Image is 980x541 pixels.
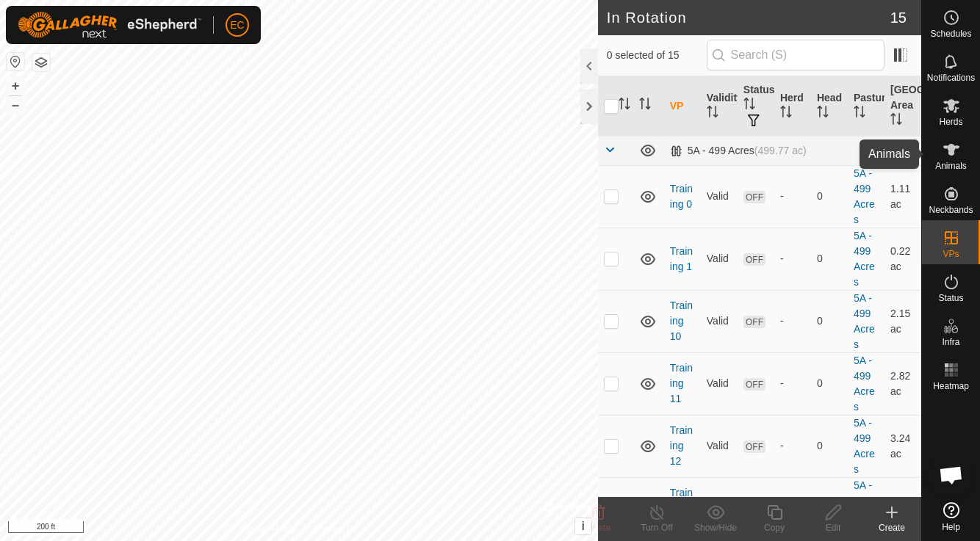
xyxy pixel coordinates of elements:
div: Copy [745,521,804,534]
td: 1.11 ac [884,165,921,228]
th: Validity [701,76,738,137]
td: Valid [701,477,738,540]
input: Search (S) [707,40,884,70]
div: Open chat [929,453,973,497]
span: Neckbands [929,206,973,214]
a: Training 13 [670,487,693,529]
p-sorticon: Activate to sort [780,108,792,120]
td: 0 [811,352,848,415]
div: Create [862,521,921,534]
p-sorticon: Activate to sort [817,108,829,120]
span: OFF [743,378,765,391]
span: Infra [942,338,959,346]
th: Herd [774,76,811,137]
a: 5A - 499 Acres [854,230,875,288]
span: OFF [743,440,765,453]
div: - [780,189,805,204]
span: OFF [743,191,765,203]
td: Valid [701,352,738,415]
button: – [7,96,24,114]
button: Reset Map [7,53,24,70]
p-sorticon: Activate to sort [890,115,902,127]
a: 5A - 499 Acres [854,355,875,413]
a: Contact Us [314,522,357,535]
p-sorticon: Activate to sort [854,108,865,120]
span: Schedules [930,29,971,38]
td: 3.9 ac [884,477,921,540]
span: 15 [890,7,907,29]
p-sorticon: Activate to sort [743,100,755,112]
div: Show/Hide [686,521,745,534]
td: 0 [811,165,848,228]
span: Animals [935,161,967,170]
span: EC [230,18,244,33]
div: - [780,313,805,329]
a: Training 0 [670,183,693,210]
a: Help [922,496,980,537]
a: 5A - 499 Acres [854,292,875,350]
td: 0 [811,415,848,477]
th: VP [664,76,701,137]
td: Valid [701,415,738,477]
td: 3.24 ac [884,415,921,477]
span: 0 selected of 15 [607,48,707,63]
td: 0.22 ac [884,228,921,290]
div: 5A - 499 Acres [670,145,807,157]
a: 5A - 499 Acres [854,479,875,537]
button: Map Layers [32,54,50,71]
td: Valid [701,228,738,290]
span: OFF [743,253,765,266]
td: 0 [811,477,848,540]
span: Status [938,294,963,302]
a: Privacy Policy [241,522,296,535]
span: Delete [586,523,611,533]
span: VPs [943,250,959,258]
a: Training 11 [670,362,693,404]
p-sorticon: Activate to sort [639,100,651,112]
div: - [780,376,805,391]
button: i [575,518,591,534]
h2: In Rotation [607,9,890,26]
p-sorticon: Activate to sort [707,108,718,120]
p-sorticon: Activate to sort [619,100,630,112]
th: Pasture [848,76,884,137]
td: Valid [701,290,738,352]
button: + [7,77,24,95]
td: Valid [701,165,738,228]
span: Help [942,523,960,531]
td: 0 [811,290,848,352]
span: (499.77 ac) [754,145,807,156]
div: - [780,438,805,454]
span: i [582,520,585,532]
th: Head [811,76,848,137]
td: 2.15 ac [884,290,921,352]
th: Status [738,76,774,137]
img: Gallagher Logo [18,12,201,38]
a: 5A - 499 Acres [854,417,875,475]
a: Training 10 [670,299,693,342]
span: OFF [743,316,765,328]
td: 2.82 ac [884,352,921,415]
a: 5A - 499 Acres [854,167,875,225]
div: Turn Off [627,521,686,534]
th: [GEOGRAPHIC_DATA] Area [884,76,921,137]
a: Training 12 [670,424,693,467]
span: Heatmap [933,382,969,391]
span: Herds [939,117,962,126]
td: 0 [811,228,848,290]
div: Edit [804,521,862,534]
span: Notifications [927,73,975,82]
a: Training 1 [670,245,693,272]
div: - [780,251,805,266]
